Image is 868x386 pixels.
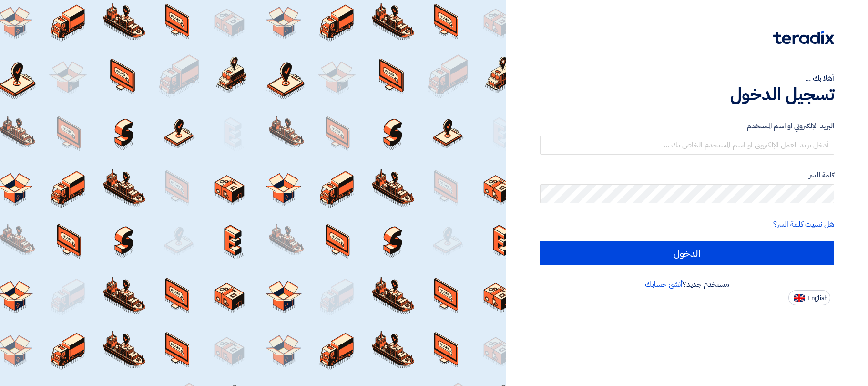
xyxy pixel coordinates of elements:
[788,290,830,305] button: English
[794,294,805,302] img: en-US.png
[540,279,834,290] div: مستخدم جديد؟
[540,136,834,155] input: أدخل بريد العمل الإلكتروني او اسم المستخدم الخاص بك ...
[645,279,683,290] a: أنشئ حسابك
[773,31,834,44] img: Teradix logo
[807,295,827,302] span: English
[540,241,834,265] input: الدخول
[773,219,834,230] a: هل نسيت كلمة السر؟
[540,73,834,84] div: أهلا بك ...
[540,121,834,132] label: البريد الإلكتروني او اسم المستخدم
[540,84,834,105] h1: تسجيل الدخول
[540,170,834,181] label: كلمة السر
